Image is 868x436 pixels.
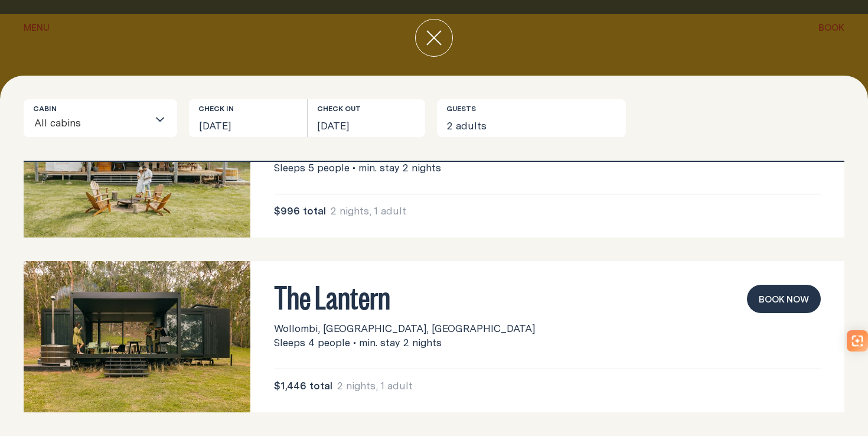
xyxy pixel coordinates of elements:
span: 2 nights, 1 adult [331,204,406,218]
h3: The Lantern [274,285,821,307]
span: Wollombi, [GEOGRAPHIC_DATA], [GEOGRAPHIC_DATA] [274,321,535,336]
span: Sleeps 5 people • min. stay 2 nights [274,161,441,175]
span: $996 total [274,204,326,218]
span: Sleeps 4 people • min. stay 2 nights [274,336,442,350]
div: Search for option [24,99,177,137]
input: Search for option [81,112,148,136]
button: close [415,19,453,57]
button: book now [747,285,821,313]
button: [DATE] [189,99,307,137]
button: 2 adults [437,99,626,137]
span: $1,446 total [274,379,332,393]
label: Guests [446,104,476,113]
span: 2 nights, 1 adult [337,379,413,393]
span: All cabins [34,109,81,136]
button: [DATE] [308,99,426,137]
